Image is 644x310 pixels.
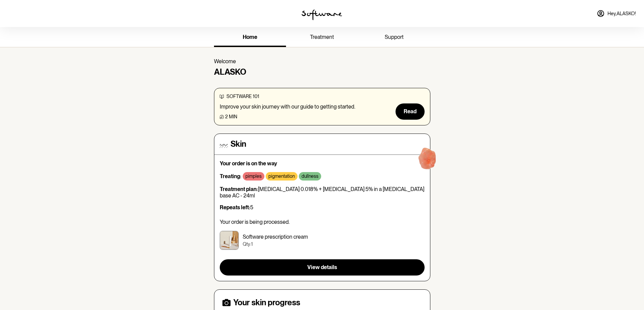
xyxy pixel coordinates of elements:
span: home [243,34,257,40]
button: Read [396,103,425,120]
a: Hey,ALASKO! [593,5,640,22]
p: Improve your skin journey with our guide to getting started. [220,103,355,110]
img: ckrj60pny00003h5x9u7lpp18.jpg [220,231,239,250]
p: Your order is being processed. [220,219,425,225]
strong: Repeats left: [220,204,250,211]
p: Qty: 1 [243,241,308,247]
img: red-blob.ee797e6f29be6228169e.gif [406,139,449,182]
span: support [385,34,404,40]
strong: Treating: [220,173,241,180]
span: software 101 [226,94,259,99]
img: software logo [302,9,342,20]
span: 2 min [225,114,237,119]
p: Welcome [214,58,430,65]
h4: Your skin progress [233,298,300,308]
h4: ALASKO [214,67,430,77]
span: Hey, ALASKO ! [607,11,636,17]
h4: Skin [231,139,246,149]
p: Your order is on the way [220,160,425,167]
a: home [214,28,286,47]
a: treatment [286,28,358,47]
span: View details [307,264,337,270]
span: treatment [310,34,334,40]
p: [MEDICAL_DATA] 0.018% + [MEDICAL_DATA] 5% in a [MEDICAL_DATA] base AC - 24ml [220,186,425,199]
p: pigmentation [268,173,295,179]
p: 5 [220,204,425,211]
span: Read [404,108,416,115]
a: support [358,28,430,47]
strong: Treatment plan: [220,186,258,192]
p: dullness [302,173,318,179]
p: Software prescription cream [243,234,308,240]
button: View details [220,259,425,276]
p: pimples [245,173,262,179]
